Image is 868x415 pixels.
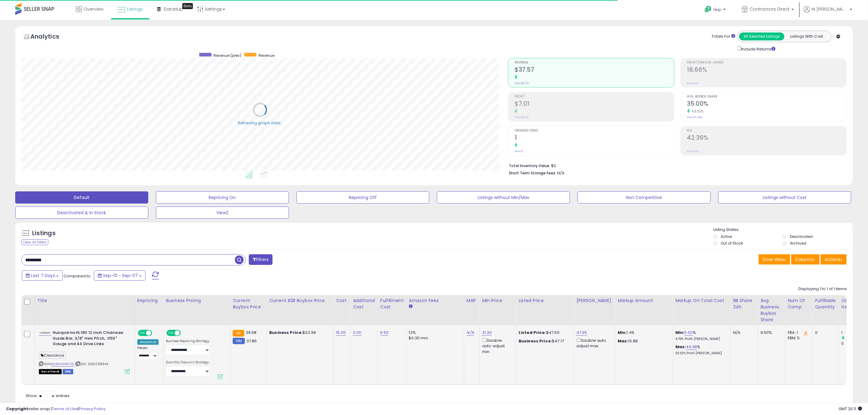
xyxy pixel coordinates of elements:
div: MAP [467,297,477,304]
div: seller snap | | [6,406,105,412]
span: Profit [515,95,674,98]
h2: 35.00% [687,100,846,108]
button: Listings With Cost [784,33,829,40]
span: OFF [151,331,161,336]
div: FBM: 5 [788,335,808,341]
label: Quantity Discount Strategy: [166,360,210,365]
a: 0.00 [353,330,362,336]
span: 37.86 [246,338,257,344]
a: Hi [PERSON_NAME] [804,6,852,20]
span: ON [139,331,146,336]
label: Active [721,234,732,239]
small: Prev: N/A [687,149,699,153]
div: Title [37,297,132,304]
span: Sep-01 - Sep-07 [103,273,138,279]
span: Hi [PERSON_NAME] [811,6,848,12]
div: Num of Comp. [788,297,810,310]
div: % [675,330,726,341]
a: 49.98 [686,344,697,350]
div: Preset: [137,346,159,359]
div: 0 [815,330,834,335]
b: Business Price: [269,330,303,335]
a: 31.30 [482,330,492,336]
span: Clearance [39,352,66,359]
small: FBA [233,330,244,337]
div: [PERSON_NAME] [576,297,612,304]
strong: Max: [618,338,628,344]
div: Clear All Filters [21,239,48,245]
div: Additional Cost [353,297,375,310]
span: 2025-09-15 20:11 GMT [839,406,862,412]
i: Get Help [704,5,712,13]
button: Non Competitive [578,191,711,204]
button: Columns [791,254,820,265]
div: Displaying 1 to 1 of 1 items [798,286,847,292]
label: Out of Stock [721,241,743,246]
div: $0.30 min [409,335,459,341]
p: Listing States: [713,227,853,233]
div: 0 [841,341,866,346]
b: Min: [675,330,684,335]
h2: $7.01 [515,100,674,108]
span: DataHub [164,6,183,12]
a: Privacy Policy [79,406,105,412]
h2: $37.57 [515,66,674,74]
p: 15.88 [618,338,668,344]
img: 21idLhujf8L._SL40_.jpg [39,331,51,334]
strong: Copyright [6,406,28,412]
button: All Selected Listings [739,33,784,40]
small: FBM [233,338,245,344]
div: Ordered Items [841,297,863,310]
span: Overview [84,6,103,12]
div: Avg. Business Buybox Share [760,297,783,323]
div: $32.99 [269,330,329,335]
div: % [675,344,726,355]
div: Business Pricing [166,297,228,304]
span: Compared to: [63,273,91,279]
button: Deactivated & In Stock [15,207,148,219]
span: All listings that are currently out of stock and unavailable for purchase on Amazon [39,369,62,374]
a: 5.00 [684,330,693,336]
span: Profit [PERSON_NAME] [687,61,846,64]
div: 1 [841,330,866,335]
b: Business Price: [519,338,552,344]
span: ROI [687,129,846,132]
button: Save View [759,254,790,265]
small: Prev: 0 [515,149,523,153]
button: View2 [156,207,289,219]
span: Contractors Direct [750,6,790,12]
th: The percentage added to the cost of goods (COGS) that forms the calculator for Min & Max prices. [673,295,731,325]
h2: 42.36% [687,134,846,142]
a: 47.65 [576,330,587,336]
small: Prev: N/A [687,81,699,85]
button: Default [15,191,148,204]
span: 39.68 [246,330,257,335]
label: Deactivated [790,234,813,239]
div: Markup on Total Cost [675,297,728,304]
span: OFF [180,331,190,336]
a: B08HNHKF26 [51,362,74,367]
h2: 18.66% [687,66,846,74]
button: Filters [249,254,273,265]
small: Prev: 21.43% [687,115,702,119]
span: Columns [795,256,814,262]
a: 16.55 [336,330,346,336]
span: Show: entries [26,393,70,399]
a: Help [700,1,732,20]
a: N/A [467,330,474,336]
div: Markup Amount [618,297,670,304]
span: Ordered Items [515,129,674,132]
p: 4.76% Profit [PERSON_NAME] [675,337,726,341]
small: Prev: $0.00 [515,115,529,119]
div: Tooltip anchor [182,3,193,9]
h5: Analytics [30,32,71,42]
li: $0 [509,162,842,169]
div: Min Price [482,297,513,304]
span: ON [167,331,175,336]
div: Amazon AI [137,339,159,345]
div: $47.65 [519,330,569,335]
div: Current Buybox Price [233,297,264,310]
b: Total Inventory Value: [509,163,550,168]
a: Terms of Use [52,406,78,412]
div: Amazon Fees [409,297,461,304]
